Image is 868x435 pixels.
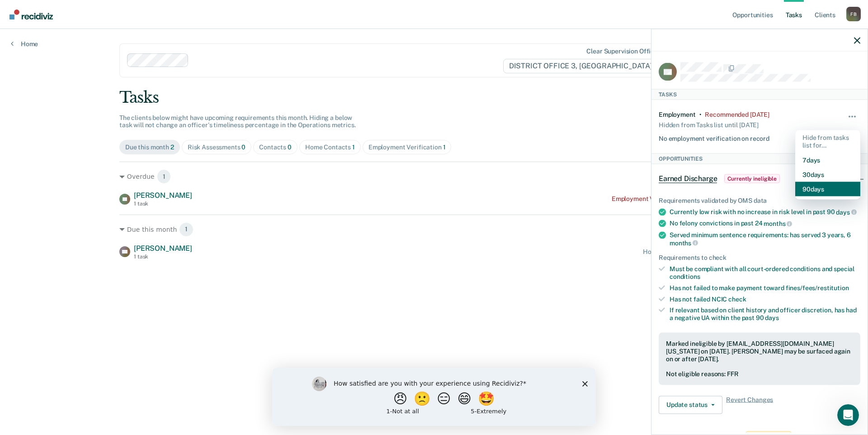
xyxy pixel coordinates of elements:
[728,295,746,302] span: check
[659,118,759,131] div: Hidden from Tasks list until [DATE]
[134,253,192,260] div: 1 task
[188,143,246,151] div: Risk Assessments
[288,143,292,151] span: 0
[11,40,38,48] a: Home
[134,191,192,200] span: [PERSON_NAME]
[670,220,860,228] div: No felony convictions in past 24
[670,284,860,292] div: Has not failed to make payment toward
[651,153,868,164] div: Opportunities
[305,143,355,151] div: Home Contacts
[9,10,53,19] img: Recidiviz
[134,201,192,207] div: 1 task
[670,239,698,246] span: months
[179,222,193,237] span: 1
[157,169,171,184] span: 1
[368,143,446,151] div: Employment Verification
[666,339,853,362] div: Marked ineligible by [EMAIL_ADDRESS][DOMAIN_NAME][US_STATE] on [DATE]. [PERSON_NAME] may be surfa...
[659,196,860,204] div: Requirements validated by OMS data
[119,222,749,237] div: Due this month
[726,396,773,414] span: Revert Changes
[659,110,696,118] div: Employment
[670,231,860,246] div: Served minimum sentence requirements: has served 3 years, 6
[651,164,868,193] div: Earned DischargeCurrently ineligible
[670,295,860,303] div: Has not failed NCIC
[699,110,702,118] div: •
[846,7,861,21] div: F B
[670,208,860,216] div: Currently low risk with no increase in risk level in past 90
[659,174,717,183] span: Earned Discharge
[125,143,174,151] div: Due this month
[795,130,860,153] div: Hide from tasks list for...
[795,153,860,167] button: 7 days
[670,272,700,280] span: conditions
[259,143,292,151] div: Contacts
[241,143,245,151] span: 0
[443,143,446,151] span: 1
[705,110,769,118] div: Recommended 3 years ago
[170,143,174,151] span: 2
[119,169,749,184] div: Overdue
[272,368,596,426] iframe: Survey by Kim from Recidiviz
[134,244,192,253] span: [PERSON_NAME]
[659,396,722,414] button: Update status
[666,370,853,378] div: Not eligible reasons: FFR
[765,314,778,321] span: days
[795,167,860,182] button: 30 days
[764,220,792,227] span: months
[659,131,769,142] div: No employment verification on record
[670,265,860,281] div: Must be compliant with all court-ordered conditions and special
[795,182,860,196] button: 90 days
[836,208,856,215] span: days
[586,48,663,55] div: Clear supervision officers
[643,248,749,256] div: Home contact recommended [DATE]
[503,59,665,73] span: DISTRICT OFFICE 3, [GEOGRAPHIC_DATA]
[786,284,849,291] span: fines/fees/restitution
[659,254,860,262] div: Requirements to check
[846,7,861,21] button: Profile dropdown button
[352,143,355,151] span: 1
[724,174,780,183] span: Currently ineligible
[837,404,859,426] iframe: Intercom live chat
[651,89,868,100] div: Tasks
[670,306,860,322] div: If relevant based on client history and officer discretion, has had a negative UA within the past 90
[119,114,356,129] span: The clients below might have upcoming requirements this month. Hiding a below task will not chang...
[119,88,749,107] div: Tasks
[612,195,749,203] div: Employment Verification recommended [DATE]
